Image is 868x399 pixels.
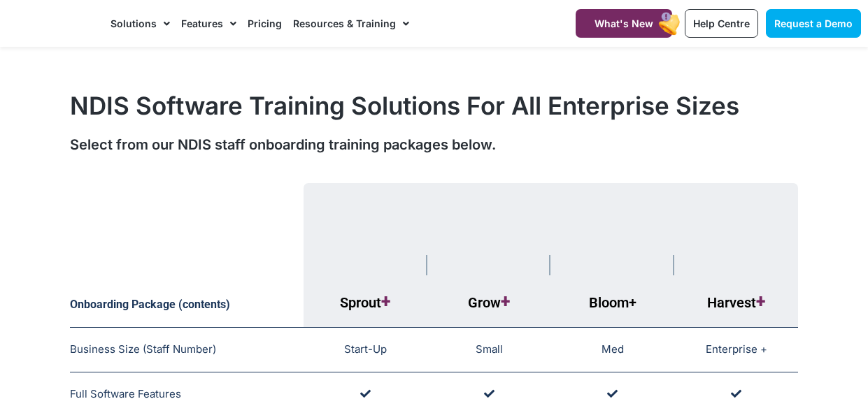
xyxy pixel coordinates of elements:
[446,227,532,286] img: svg+xml;nitro-empty-id=NjQxOjQ1NA==-1;base64,PHN2ZyB2aWV3Qm94PSIwIDAgMTIzIDg1IiB3aWR0aD0iMTIzIiBo...
[589,294,636,311] span: Bloom
[569,202,655,287] img: svg+xml;nitro-empty-id=NjQxOjcyMA==-1;base64,PHN2ZyB2aWV3Qm94PSIwIDAgMTIzIDEyMiIgd2lkdGg9IjEyMyIg...
[70,342,216,356] span: Business Size (Staff Number)
[685,9,758,38] a: Help Centre
[674,328,798,372] td: Enterprise +
[629,294,636,311] span: +
[756,291,765,312] span: +
[304,328,427,372] td: Start-Up
[550,328,674,372] td: Med
[70,183,304,328] th: Onboarding Package (contents)
[595,17,653,29] span: What's New
[7,13,97,33] img: CareMaster Logo
[70,91,798,120] h1: NDIS Software Training Solutions For All Enterprise Sizes
[70,134,798,155] div: Select from our NDIS staff onboarding training packages below.
[707,294,765,311] span: Harvest
[427,328,551,372] td: Small
[712,197,760,286] img: svg+xml;nitro-empty-id=NjQxOjk1OQ==-1;base64,PHN2ZyB2aWV3Qm94PSIwIDAgNjkgMTI4IiB3aWR0aD0iNjkiIGhl...
[340,294,390,311] span: Sprout
[381,291,390,312] span: +
[501,291,510,312] span: +
[693,17,750,29] span: Help Centre
[774,17,853,29] span: Request a Demo
[576,9,672,38] a: What's New
[468,294,510,311] span: Grow
[766,9,861,38] a: Request a Demo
